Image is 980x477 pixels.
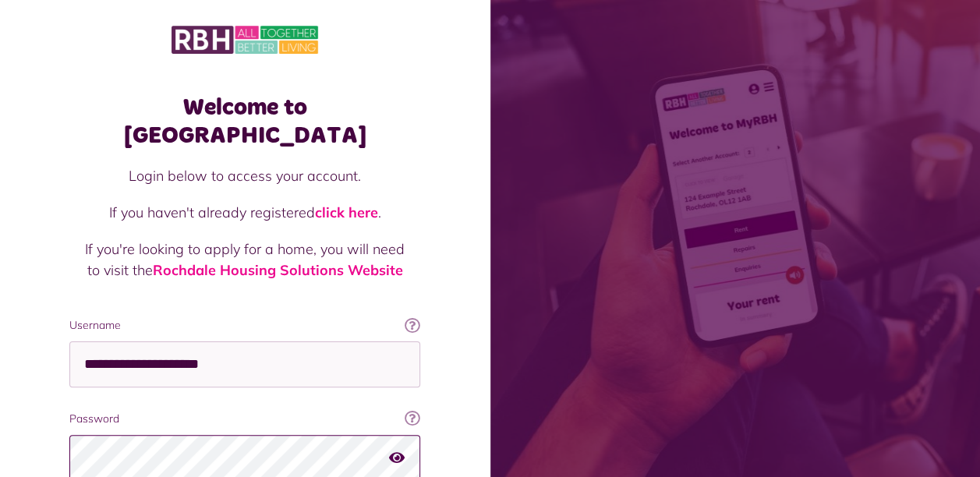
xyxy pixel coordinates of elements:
p: If you're looking to apply for a home, you will need to visit the [85,238,405,281]
h1: Welcome to [GEOGRAPHIC_DATA] [69,94,420,150]
a: Rochdale Housing Solutions Website [153,261,403,279]
p: If you haven't already registered . [85,202,405,223]
label: Password [69,411,420,427]
label: Username [69,317,420,334]
img: MyRBH [172,23,318,56]
a: click here [315,203,378,221]
p: Login below to access your account. [85,165,405,186]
